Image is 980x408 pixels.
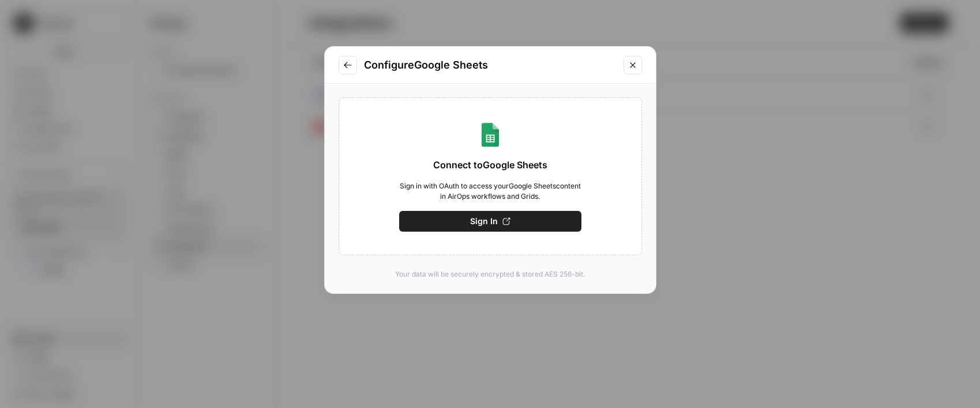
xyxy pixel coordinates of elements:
button: Sign In [399,211,581,232]
span: Sign in with OAuth to access your Google Sheets content in AirOps workflows and Grids. [399,181,581,202]
p: Your data will be securely encrypted & stored AES 256-bit. [339,269,642,279]
button: Go to previous step [339,56,357,74]
span: Sign In [470,216,498,227]
img: Google Sheets [476,121,504,149]
button: Close modal [624,56,642,74]
span: Connect to Google Sheets [433,158,547,172]
h2: Configure Google Sheets [364,57,617,73]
